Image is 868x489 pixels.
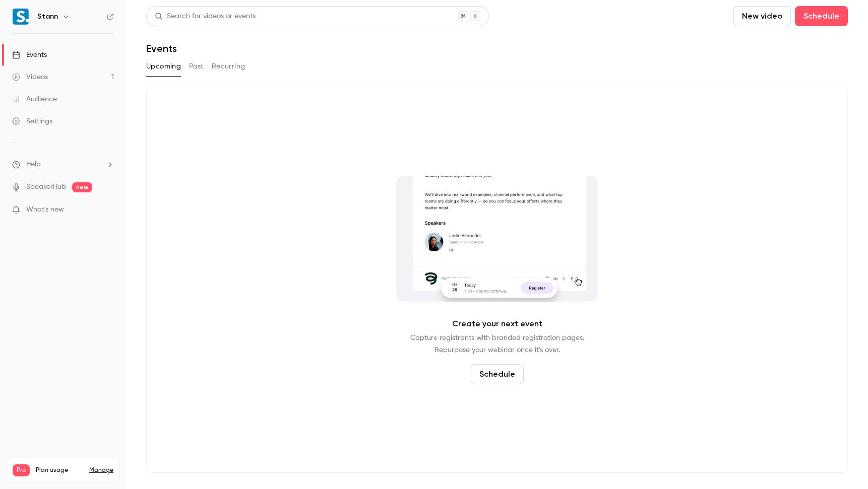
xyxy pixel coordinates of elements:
[795,6,848,26] button: Schedule
[471,364,524,384] button: Schedule
[36,466,83,474] span: Plan usage
[452,318,542,330] p: Create your next event
[89,466,113,474] a: Manage
[12,50,47,60] div: Events
[733,6,791,26] button: New video
[13,464,30,476] span: Pro
[12,72,48,82] div: Videos
[26,204,64,215] span: What's new
[189,58,204,75] button: Past
[26,182,66,192] a: SpeakerHub
[72,182,92,192] span: new
[12,159,114,170] li: help-dropdown-opener
[13,9,29,25] img: Stann
[155,11,256,22] div: Search for videos or events
[37,12,58,22] h6: Stann
[146,42,177,54] h1: Events
[146,58,181,75] button: Upcoming
[410,332,584,356] p: Capture registrants with branded registration pages. Repurpose your webinar once it's over.
[26,159,41,170] span: Help
[12,116,52,126] div: Settings
[212,58,245,75] button: Recurring
[12,94,57,104] div: Audience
